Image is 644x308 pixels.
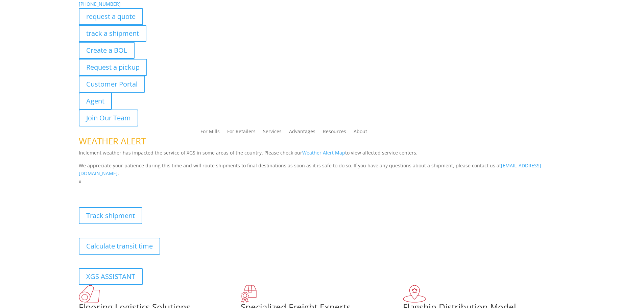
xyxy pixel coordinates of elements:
a: request a quote [79,8,143,25]
a: [PHONE_NUMBER] [79,1,121,7]
p: We appreciate your patience during this time and will route shipments to final destinations as so... [79,162,566,178]
p: x [79,177,566,186]
a: Track shipment [79,207,142,224]
a: For Mills [200,129,220,137]
a: track a shipment [79,25,146,42]
p: Inclement weather has impacted the service of XGS in some areas of the country. Please check our ... [79,149,566,162]
a: For Retailers [227,129,256,137]
a: Request a pickup [79,59,147,76]
a: Weather Alert Map [302,149,345,156]
img: xgs-icon-total-supply-chain-intelligence-red [79,285,100,303]
a: Agent [79,93,112,110]
img: xgs-icon-flagship-distribution-model-red [403,285,426,303]
a: Services [263,129,282,137]
a: Calculate transit time [79,238,160,255]
span: WEATHER ALERT [79,135,146,147]
a: Customer Portal [79,76,145,93]
a: Resources [323,129,346,137]
a: Advantages [289,129,315,137]
img: xgs-icon-focused-on-flooring-red [241,285,257,303]
a: XGS ASSISTANT [79,268,143,285]
a: Join Our Team [79,110,138,126]
a: About [354,129,367,137]
a: Create a BOL [79,42,135,59]
b: Visibility, transparency, and control for your entire supply chain. [79,187,230,193]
